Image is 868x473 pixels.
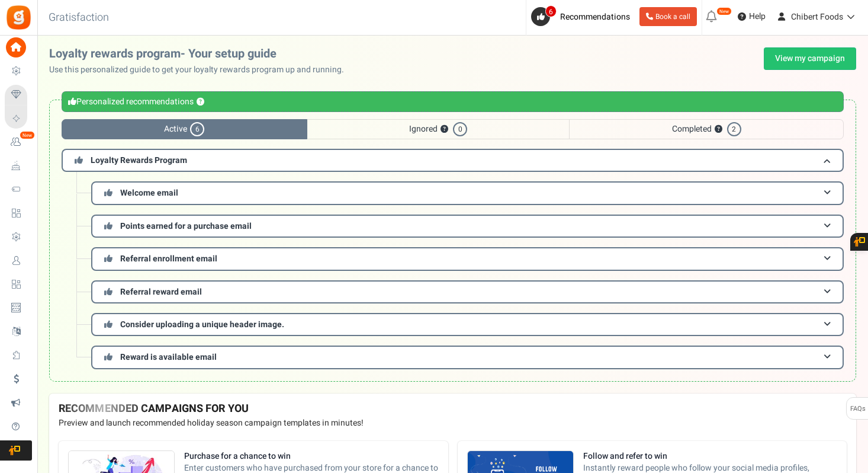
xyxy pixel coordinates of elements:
span: Consider uploading a unique header image. [120,318,284,331]
em: New [20,131,35,139]
span: Reward is available email [120,351,217,363]
span: 6 [190,122,204,136]
span: 2 [727,122,741,136]
span: Welcome email [120,187,178,199]
p: Preview and launch recommended holiday season campaign templates in minutes! [59,417,847,429]
span: Referral enrollment email [120,253,217,265]
span: Referral reward email [120,286,202,298]
button: ? [197,98,204,106]
span: Help [746,11,766,23]
span: 6 [545,5,557,17]
strong: Purchase for a chance to win [184,450,439,462]
div: Personalized recommendations [62,91,844,112]
span: Ignored [307,119,570,139]
span: Loyalty Rewards Program [91,154,187,167]
h4: RECOMMENDED CAMPAIGNS FOR YOU [59,403,847,415]
em: New [716,7,732,15]
a: View my campaign [764,47,856,70]
span: Chibert Foods [791,11,843,23]
button: ? [441,126,448,133]
strong: Follow and refer to win [583,450,838,462]
a: 6 Recommendations [531,7,635,26]
span: 0 [453,122,467,136]
span: Points earned for a purchase email [120,220,252,232]
a: Book a call [639,7,697,26]
span: FAQs [850,398,866,420]
button: ? [715,126,722,133]
span: Active [62,119,307,139]
p: Use this personalized guide to get your loyalty rewards program up and running. [49,64,353,76]
a: Help [733,7,770,26]
span: Completed [569,119,844,139]
img: Gratisfaction [5,4,32,31]
h2: Loyalty rewards program- Your setup guide [49,47,353,60]
h3: Gratisfaction [36,6,122,30]
span: Recommendations [560,11,630,23]
a: New [5,132,32,152]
